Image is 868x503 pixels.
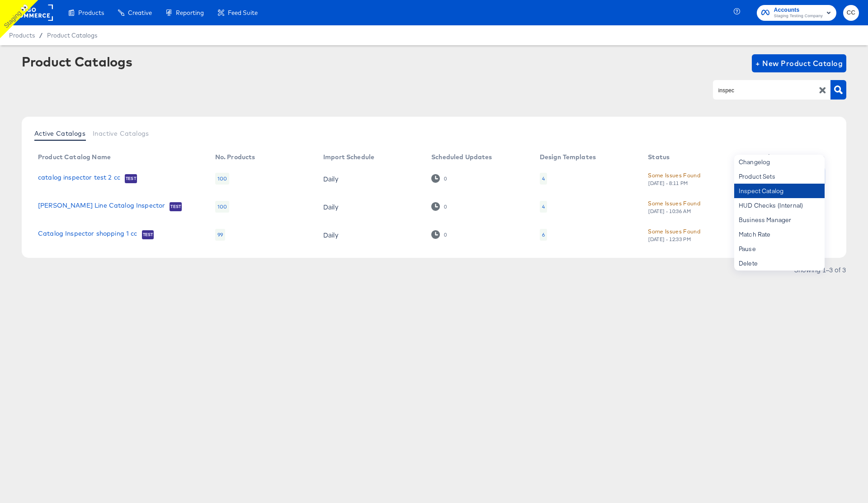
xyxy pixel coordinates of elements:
[648,171,700,180] div: Some Issues Found
[648,180,689,186] div: [DATE] - 8:11 PM
[540,201,547,213] div: 4
[431,174,447,183] div: 0
[734,184,825,198] div: Inspect Catalog
[125,175,137,182] span: Test
[542,231,545,238] div: 6
[648,236,691,242] div: [DATE] - 12:33 PM
[443,204,447,210] div: 0
[78,9,104,16] span: Products
[540,173,547,185] div: 4
[734,242,825,256] div: Pause
[35,32,47,39] span: /
[323,153,374,161] div: Import Schedule
[734,155,825,169] div: Changelog
[215,153,255,161] div: No. Products
[215,201,229,213] div: 100
[734,198,825,213] div: HUD Checks (Internal)
[47,32,97,39] a: Product Catalogs
[228,9,258,16] span: Feed Suite
[648,208,691,214] div: [DATE] - 10:36 AM
[443,176,447,182] div: 0
[38,202,165,211] a: [PERSON_NAME] Line Catalog Inspector
[648,199,700,208] div: Some Issues Found
[540,229,547,241] div: 6
[648,199,700,214] button: Some Issues Found[DATE] - 10:36 AM
[641,150,750,165] th: Status
[316,193,424,221] td: Daily
[648,171,700,186] button: Some Issues Found[DATE] - 8:11 PM
[215,229,225,241] div: 99
[316,165,424,193] td: Daily
[734,169,825,184] div: Product Sets
[431,230,447,239] div: 0
[794,266,846,273] div: Showing 1–3 of 3
[843,5,859,21] button: CC
[648,227,700,242] button: Some Issues Found[DATE] - 12:33 PM
[22,54,132,69] div: Product Catalogs
[215,173,229,185] div: 100
[9,32,35,39] span: Products
[431,202,447,211] div: 0
[142,231,154,238] span: Test
[734,256,825,270] div: Delete
[176,9,204,16] span: Reporting
[540,153,596,161] div: Design Templates
[774,13,823,20] span: Staging Testing Company
[757,5,836,21] button: AccountsStaging Testing Company
[734,227,825,242] div: Match Rate
[801,150,835,165] th: More
[93,130,149,137] span: Inactive Catalogs
[750,150,802,165] th: Action
[542,203,545,210] div: 4
[38,174,120,183] a: catalog inspector test 2 cc
[170,203,182,210] span: Test
[734,213,825,227] div: Business Manager
[717,85,813,95] input: Search Product Catalogs
[128,9,152,16] span: Creative
[34,130,85,137] span: Active Catalogs
[443,232,447,238] div: 0
[752,54,846,72] button: + New Product Catalog
[755,57,843,70] span: + New Product Catalog
[774,5,823,15] span: Accounts
[431,153,492,161] div: Scheduled Updates
[847,8,855,18] span: CC
[38,230,137,239] a: Catalog Inspector shopping 1 cc
[648,227,700,236] div: Some Issues Found
[316,221,424,249] td: Daily
[38,153,111,161] div: Product Catalog Name
[542,175,545,182] div: 4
